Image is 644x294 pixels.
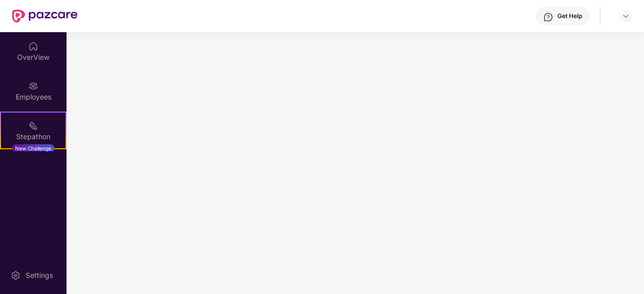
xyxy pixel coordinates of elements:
[28,121,38,131] img: svg+xml;base64,PHN2ZyB4bWxucz0iaHR0cDovL3d3dy53My5vcmcvMjAwMC9zdmciIHdpZHRoPSIyMSIgaGVpZ2h0PSIyMC...
[28,41,38,51] img: svg+xml;base64,PHN2ZyBpZD0iSG9tZSIgeG1sbnM9Imh0dHA6Ly93d3cudzMub3JnLzIwMDAvc3ZnIiB3aWR0aD0iMjAiIG...
[557,12,582,20] div: Get Help
[12,144,54,152] div: New Challenge
[23,270,56,280] div: Settings
[12,10,78,23] img: New Pazcare Logo
[543,12,553,22] img: svg+xml;base64,PHN2ZyBpZD0iSGVscC0zMngzMiIgeG1sbnM9Imh0dHA6Ly93d3cudzMub3JnLzIwMDAvc3ZnIiB3aWR0aD...
[1,132,66,142] div: Stepathon
[622,12,630,20] img: svg+xml;base64,PHN2ZyBpZD0iRHJvcGRvd24tMzJ4MzIiIHhtbG5zPSJodHRwOi8vd3d3LnczLm9yZy8yMDAwL3N2ZyIgd2...
[28,81,38,91] img: svg+xml;base64,PHN2ZyBpZD0iRW1wbG95ZWVzIiB4bWxucz0iaHR0cDovL3d3dy53My5vcmcvMjAwMC9zdmciIHdpZHRoPS...
[11,270,21,280] img: svg+xml;base64,PHN2ZyBpZD0iU2V0dGluZy0yMHgyMCIgeG1sbnM9Imh0dHA6Ly93d3cudzMub3JnLzIwMDAvc3ZnIiB3aW...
